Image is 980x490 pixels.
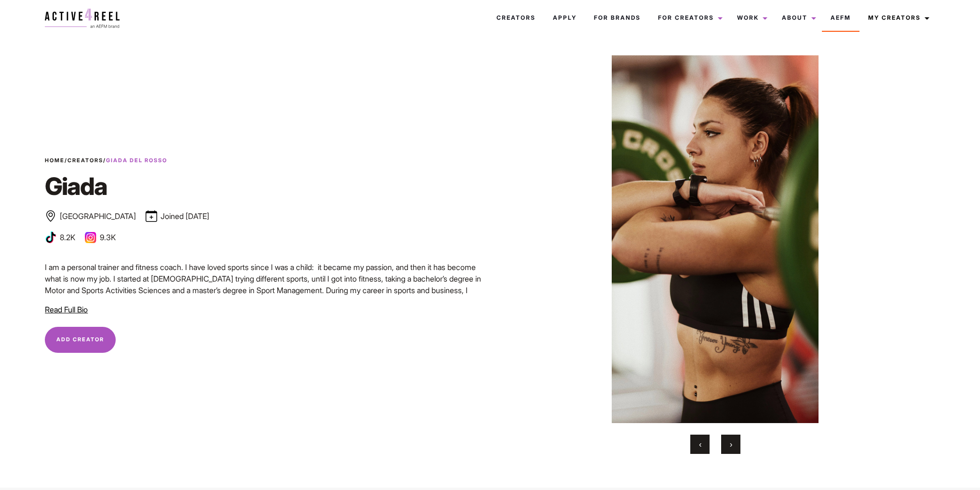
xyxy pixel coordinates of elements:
[106,157,167,164] strong: Giada del Rosso
[45,327,116,353] button: Add Creator
[85,232,96,243] img: Instagram icon
[822,5,859,31] a: AEFM
[45,232,75,243] li: 8.2K
[146,210,157,222] img: Calendar icon
[45,210,136,222] li: [GEOGRAPHIC_DATA]
[649,5,728,31] a: For Creators
[45,156,167,165] span: / /
[45,232,56,243] img: Tiktok icon
[45,210,56,222] img: Location pin icon
[45,305,88,314] span: Read Full Bio
[544,5,585,31] a: Apply
[730,439,732,449] span: Next
[67,157,103,164] a: Creators
[773,5,822,31] a: About
[45,172,484,201] h1: Giada
[45,304,88,315] button: Read Full Bio
[45,9,120,28] img: a4r-logo.svg
[488,5,544,31] a: Creators
[728,5,773,31] a: Work
[56,336,104,343] span: Add Creator
[585,5,649,31] a: For Brands
[146,210,209,222] li: Joined [DATE]
[859,5,935,31] a: My Creators
[45,261,484,308] p: I am a personal trainer and fitness coach. I have loved sports since I was a child: it became my ...
[45,157,65,164] a: Home
[85,232,116,243] li: 9.3K
[699,439,701,449] span: Previous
